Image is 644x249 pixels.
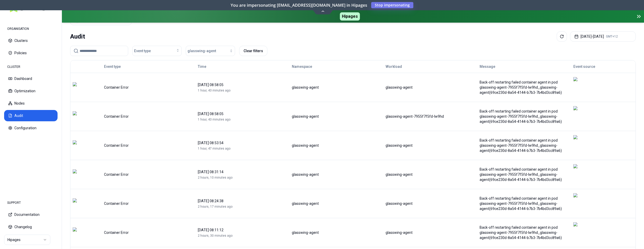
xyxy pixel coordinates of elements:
[573,164,581,185] img: kubernetes
[188,48,216,53] span: glasswing-agent
[104,201,193,206] div: Container Error
[239,46,267,56] button: Clear filters
[4,73,58,84] button: Dashboard
[73,227,79,238] img: error
[134,48,151,53] span: Event type
[104,85,193,90] div: Container Error
[198,205,232,208] span: 2 hours, 17 minutes ago
[386,61,402,72] button: Workload
[198,89,230,92] span: 1 hour, 43 minutes ago
[480,225,569,240] div: Back-off restarting failed container agent in pod glasswing-agent-7955f7f5fd-lw9hd_glasswing-agen...
[386,114,475,119] div: glasswing-agent-7955f7f5fd-lw9hd
[4,47,58,59] button: Policies
[480,138,569,153] div: Back-off restarting failed container agent in pod glasswing-agent-7955f7f5fd-lw9hd_glasswing-agen...
[73,169,79,180] img: error
[198,169,287,174] div: [DATE] 08:31:14
[386,85,475,90] div: glasswing-agent
[132,46,182,56] button: Event type
[73,198,79,209] img: error
[480,80,569,95] div: Back-off restarting failed container agent in pod glasswing-agent-7955f7f5fd-lw9hd_glasswing-agen...
[104,143,193,148] div: Container Error
[386,143,475,148] div: glasswing-agent
[573,61,595,72] button: Event source
[573,222,581,243] img: kubernetes
[4,85,58,97] button: Optimization
[292,172,381,177] div: glasswing-agent
[292,201,381,206] div: glasswing-agent
[480,61,495,72] button: Message
[570,31,636,42] button: [DATE]-[DATE]GMT+12
[104,230,193,235] div: Container Error
[198,198,287,204] div: [DATE] 08:24:38
[4,221,58,233] button: Changelog
[198,176,232,179] span: 2 hours, 10 minutes ago
[480,196,569,211] div: Back-off restarting failed container agent in pod glasswing-agent-7955f7f5fd-lw9hd_glasswing-agen...
[386,230,475,235] div: glasswing-agent
[198,147,230,150] span: 1 hour, 47 minutes ago
[292,230,381,235] div: glasswing-agent
[198,234,232,237] span: 2 hours, 30 minutes ago
[73,140,79,151] img: error
[4,24,58,34] div: ORGANISATION
[340,12,360,21] span: Hipages
[292,143,381,148] div: glasswing-agent
[198,61,206,72] button: Time
[198,82,287,87] div: [DATE] 08:58:05
[480,109,569,124] div: Back-off restarting failed container agent in pod glasswing-agent-7955f7f5fd-lw9hd_glasswing-agen...
[4,98,58,109] button: Nodes
[104,61,121,72] button: Event type
[186,46,235,56] button: glasswing-agent
[4,35,58,46] button: Clusters
[104,114,193,119] div: Container Error
[292,61,312,72] button: Namespace
[198,140,287,145] div: [DATE] 08:53:54
[386,201,475,206] div: glasswing-agent
[4,209,58,220] button: Documentation
[386,172,475,177] div: glasswing-agent
[104,172,193,177] div: Container Error
[573,77,581,98] img: kubernetes
[480,167,569,182] div: Back-off restarting failed container agent in pod glasswing-agent-7955f7f5fd-lw9hd_glasswing-agen...
[292,85,381,90] div: glasswing-agent
[73,111,79,122] img: error
[73,82,79,93] img: error
[4,62,58,72] div: CLUSTER
[4,198,58,208] div: SUPPORT
[198,227,287,233] div: [DATE] 08:11:12
[70,31,85,42] div: Audit
[573,193,581,214] img: kubernetes
[573,135,581,156] img: kubernetes
[573,106,581,127] img: kubernetes
[292,114,381,119] div: glasswing-agent
[198,118,230,121] span: 1 hour, 43 minutes ago
[4,122,58,134] button: Configuration
[4,110,58,121] button: Audit
[198,111,287,116] div: [DATE] 08:58:05
[606,34,618,39] span: GMT+12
